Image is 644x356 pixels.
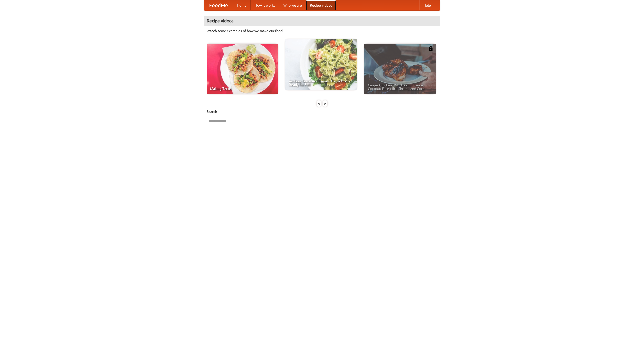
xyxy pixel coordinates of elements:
p: Watch some examples of how we make our food! [207,28,437,33]
a: How it works [251,0,279,10]
h4: Recipe videos [204,16,440,26]
img: 483408.png [428,46,433,51]
a: An Easy, Summery Tomato Pasta That's Ready for Fall [285,39,357,90]
a: FoodMe [204,0,233,10]
a: Making Tacos [207,44,278,94]
div: » [323,100,327,107]
span: Making Tacos [210,87,274,90]
span: An Easy, Summery Tomato Pasta That's Ready for Fall [289,79,353,86]
a: Who we are [279,0,306,10]
a: Recipe videos [306,0,336,10]
h5: Search [207,109,437,114]
a: Help [419,0,435,10]
div: « [317,100,321,107]
a: Home [233,0,251,10]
